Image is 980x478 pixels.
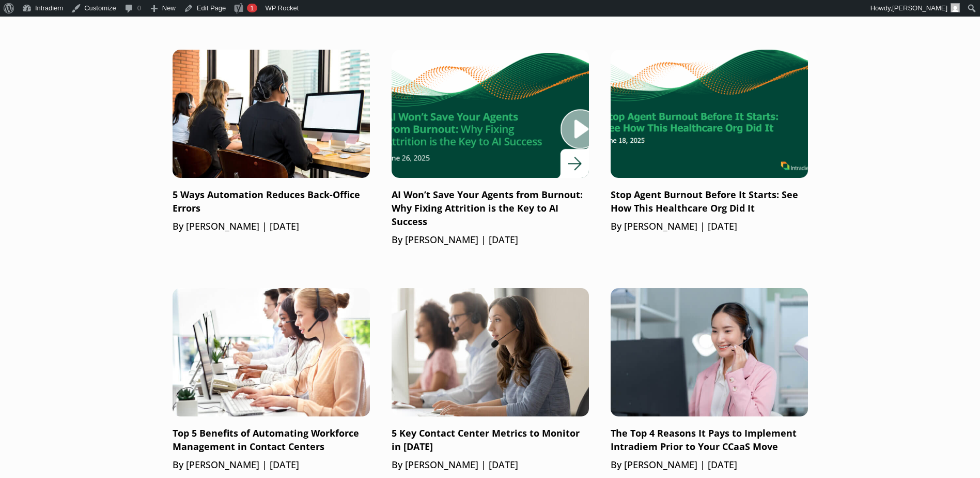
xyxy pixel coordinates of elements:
p: AI Won’t Save Your Agents from Burnout: Why Fixing Attrition is the Key to AI Success [392,188,589,229]
p: By [PERSON_NAME] | [DATE] [173,220,370,233]
a: The Top 4 Reasons It Pays to Implement Intradiem Prior to Your CCaaS MoveBy [PERSON_NAME] | [DATE] [611,288,808,472]
p: 5 Ways Automation Reduces Back-Office Errors [173,188,370,215]
a: 5 Ways Automation Reduces Back-Office ErrorsBy [PERSON_NAME] | [DATE] [173,50,370,233]
span: [PERSON_NAME] [892,4,947,12]
a: 5 Key Contact Center Metrics to Monitor in [DATE]By [PERSON_NAME] | [DATE] [392,288,589,472]
p: By [PERSON_NAME] | [DATE] [611,220,808,233]
a: Top 5 Benefits of Automating Workforce Management in Contact CentersBy [PERSON_NAME] | [DATE] [173,288,370,472]
a: Stop Agent Burnout Before It Starts: See How This Healthcare Org Did ItBy [PERSON_NAME] | [DATE] [611,50,808,233]
p: By [PERSON_NAME] | [DATE] [173,458,370,472]
span: 1 [250,4,254,12]
a: AI Won’t Save Your Agents from Burnout: Why Fixing Attrition is the Key to AI SuccessBy [PERSON_N... [392,50,589,247]
p: 5 Key Contact Center Metrics to Monitor in [DATE] [392,427,589,454]
p: By [PERSON_NAME] | [DATE] [611,458,808,472]
p: Top 5 Benefits of Automating Workforce Management in Contact Centers [173,427,370,454]
p: Stop Agent Burnout Before It Starts: See How This Healthcare Org Did It [611,188,808,215]
p: The Top 4 Reasons It Pays to Implement Intradiem Prior to Your CCaaS Move [611,427,808,454]
p: By [PERSON_NAME] | [DATE] [392,233,589,247]
p: By [PERSON_NAME] | [DATE] [392,458,589,472]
